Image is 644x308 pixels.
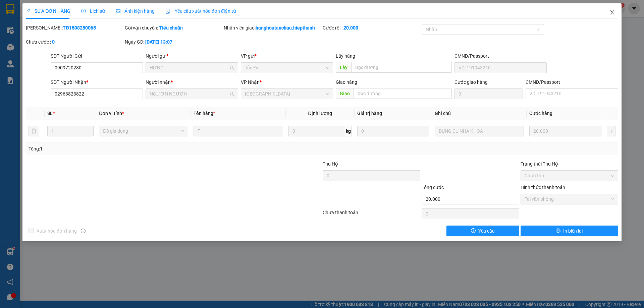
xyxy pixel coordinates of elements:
div: Người nhận [146,78,238,86]
span: clock-circle [81,9,86,13]
span: picture [116,9,120,13]
span: info-circle [81,229,86,233]
b: [DATE] 13:07 [145,39,172,45]
span: close [609,10,615,15]
input: Ghi Chú [435,126,524,136]
span: Giao [336,88,354,99]
span: edit [26,9,31,13]
button: exclamation-circleYêu cầu [446,226,519,236]
div: Trạng thái Thu Hộ [521,160,618,168]
h2: TC1508250187 [4,48,54,59]
span: Chưa thu [525,171,614,181]
div: Cước rồi : [323,24,420,32]
input: 0 [529,126,601,136]
span: Cước hàng [529,111,552,116]
th: Ghi chú [432,107,527,120]
b: 20.000 [343,25,358,30]
div: Tổng: 1 [29,145,249,152]
span: SỬA ĐƠN HÀNG [26,8,70,14]
div: [PERSON_NAME]: [26,24,123,32]
input: Tên người nhận [150,90,228,98]
button: Close [603,3,622,22]
div: SĐT Người Gửi [51,52,143,60]
span: VP Nhận [241,79,260,85]
div: Chưa thanh toán [322,209,421,221]
button: printerIn biên lai [521,226,618,236]
b: TĐ1508250065 [63,25,96,30]
span: Giá trị hàng [357,111,382,116]
h2: VP Nhận: Tản Đà [35,48,162,90]
b: [DOMAIN_NAME] [90,5,162,16]
input: Cước giao hàng [454,88,523,99]
input: Dọc đường [354,88,452,99]
div: Nhân viên giao: [224,24,321,32]
div: Chưa cước : [26,38,123,46]
span: Lấy hàng [336,53,355,59]
div: Ngày GD: [125,38,222,46]
span: Lịch sử [81,8,105,14]
div: Người gửi [146,52,238,60]
span: Đồ gia dụng [103,126,184,136]
span: Yêu cầu xuất hóa đơn điện tử [165,8,236,14]
span: printer [556,228,560,234]
button: plus [607,126,615,136]
span: In biên lai [563,227,583,235]
b: Tiêu chuẩn [159,25,183,30]
button: delete [29,126,39,136]
label: Cước giao hàng [454,79,488,85]
div: VP gửi [241,52,333,60]
span: Tên hàng [194,111,215,116]
span: Tân Châu [245,89,329,99]
b: 0 [52,39,55,45]
span: user [229,91,234,96]
input: VD: 191943210 [454,62,547,73]
span: Tại văn phòng [525,194,614,204]
span: exclamation-circle [471,228,476,234]
input: 0 [357,126,429,136]
input: Dọc đường [351,62,452,73]
span: Thu Hộ [323,161,338,167]
b: Công Ty xe khách HIỆP THÀNH [21,5,77,46]
span: Định lượng [308,111,332,116]
span: SL [47,111,53,116]
span: Đơn vị tính [99,111,124,116]
input: VD: Bàn, Ghế [194,126,283,136]
span: Giao hàng [336,79,357,85]
span: kg [345,126,352,136]
span: Lấy [336,62,351,73]
div: SĐT Người Nhận [51,78,143,86]
b: hanghoatanchau.hiepthanh [256,25,315,30]
label: Hình thức thanh toán [521,185,565,190]
div: CMND/Passport [454,52,547,60]
span: Tản Đà [245,63,329,73]
input: Tên người gửi [150,64,228,71]
div: CMND/Passport [526,78,618,86]
span: user [229,65,234,70]
img: icon [165,9,171,14]
span: Ảnh kiện hàng [116,8,155,14]
span: Xuất hóa đơn hàng [34,227,79,235]
span: Tổng cước [422,185,444,190]
span: Yêu cầu [478,227,495,235]
div: Gói vận chuyển: [125,24,222,32]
